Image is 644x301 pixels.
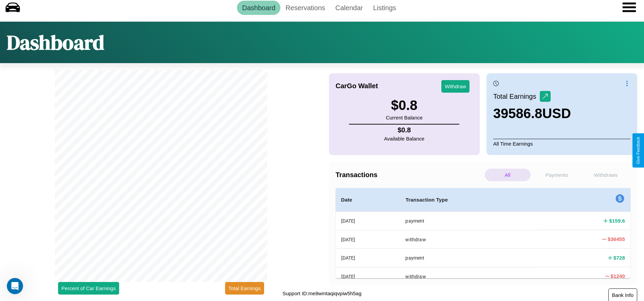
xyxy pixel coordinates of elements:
th: [DATE] [336,267,400,285]
p: Payments [534,169,580,181]
h4: $ 728 [613,254,625,261]
iframe: Intercom live chat [7,278,23,294]
h4: CarGo Wallet [336,82,378,90]
th: [DATE] [336,249,400,267]
div: Give Feedback [636,137,641,164]
p: Available Balance [384,134,424,143]
p: All Time Earnings [493,139,630,148]
a: Calendar [330,1,368,15]
h4: $ 1240 [611,272,625,280]
th: withdraw [400,230,537,248]
h1: Dashboard [7,29,104,56]
button: Withdraw [441,80,470,93]
th: [DATE] [336,212,400,230]
h4: Transactions [336,171,483,179]
p: Total Earnings [493,90,540,102]
th: withdraw [400,267,537,285]
a: Dashboard [237,1,280,15]
th: payment [400,249,537,267]
h3: 39586.8 USD [493,106,571,121]
th: [DATE] [336,230,400,248]
th: payment [400,212,537,230]
p: Support ID: me8wmtaqiqvpiw5h5ag [282,289,362,298]
p: All [485,169,531,181]
button: Percent of Car Earnings [58,282,119,295]
p: Current Balance [386,113,422,122]
p: Withdraws [583,169,629,181]
h4: Date [341,196,395,204]
h3: $ 0.8 [386,98,422,113]
button: Total Earnings [225,282,264,295]
a: Reservations [280,1,330,15]
h4: $ 159.6 [609,217,625,224]
a: Listings [368,1,401,15]
h4: Transaction Type [405,196,531,204]
h4: $ 0.8 [384,126,424,134]
h4: $ 36455 [608,236,625,243]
